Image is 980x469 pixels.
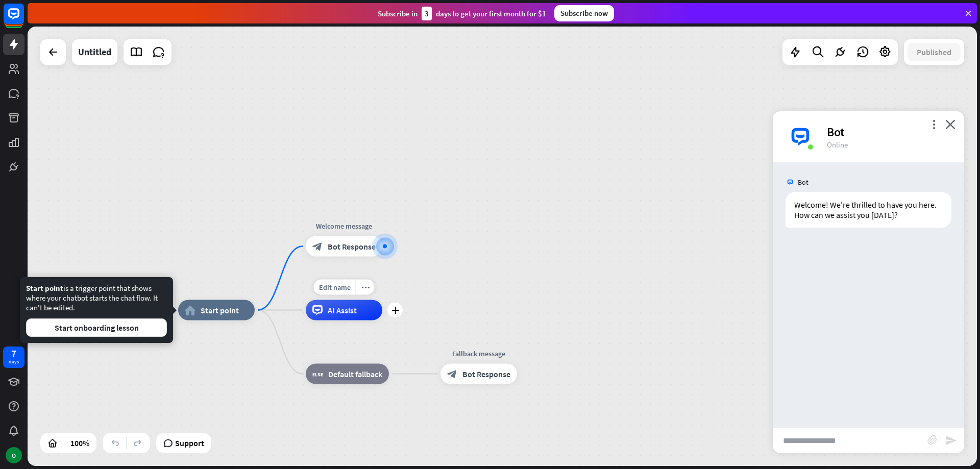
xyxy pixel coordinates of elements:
div: Subscribe now [554,5,614,21]
span: Support [175,435,204,451]
div: Online [827,140,952,150]
div: O [6,447,22,463]
i: block_fallback [312,369,323,379]
i: close [945,119,955,129]
button: Start onboarding lesson [26,318,167,337]
div: days [9,358,19,365]
span: Default fallback [328,369,382,379]
i: plus [391,307,399,314]
div: Subscribe in days to get your first month for $1 [378,7,546,20]
span: Bot [798,178,808,187]
div: Bot [827,124,952,140]
span: Bot Response [328,241,376,252]
i: block_attachment [927,435,938,445]
div: Welcome! We're thrilled to have you here. How can we assist you [DATE]? [786,192,951,228]
span: AI Assist [328,305,357,315]
i: more_vert [929,119,939,129]
i: block_bot_response [312,241,323,252]
i: block_bot_response [447,369,457,379]
a: 7 days [3,347,24,368]
button: Open LiveChat chat widget [8,4,39,35]
i: send [945,434,957,447]
div: 7 [11,349,16,358]
div: Untitled [78,39,111,65]
span: Start point [201,305,239,315]
div: Fallback message [433,349,525,359]
div: 100% [67,435,92,451]
i: home_2 [185,305,195,315]
div: is a trigger point that shows where your chatbot starts the chat flow. It can't be edited. [26,283,167,337]
span: Edit name [319,283,351,292]
span: Bot Response [462,369,510,379]
div: 3 [422,7,432,20]
i: more_horiz [361,283,370,291]
button: Published [908,43,961,61]
span: Start point [26,283,63,293]
div: Welcome message [298,221,390,231]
